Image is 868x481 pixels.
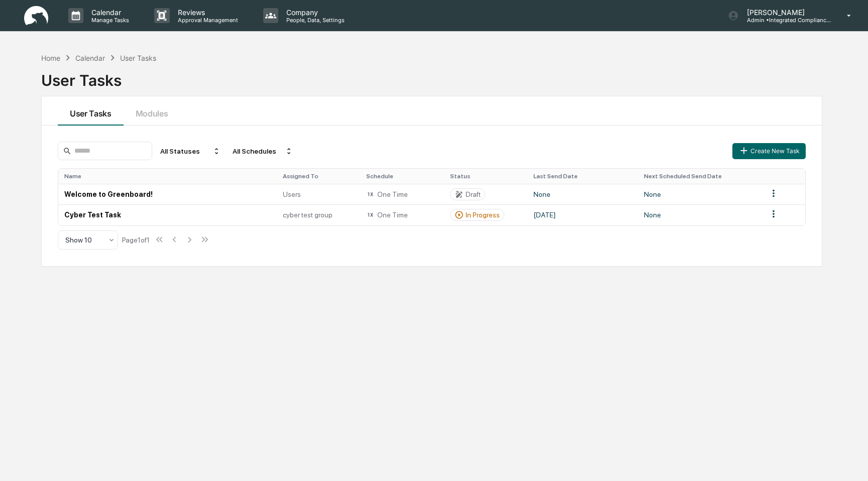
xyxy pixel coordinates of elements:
[156,143,225,159] div: All Statuses
[120,54,156,62] div: User Tasks
[278,17,350,24] p: People, Data, Settings
[732,143,806,159] button: Create New Task
[58,96,124,126] button: User Tasks
[75,54,105,62] div: Calendar
[466,211,500,219] div: In Progress
[527,184,638,204] td: None
[366,210,438,219] div: One Time
[366,190,438,199] div: One Time
[277,169,360,184] th: Assigned To
[278,8,350,17] p: Company
[638,184,762,204] td: None
[58,204,277,225] td: Cyber Test Task
[283,190,301,198] span: Users
[170,17,243,24] p: Approval Management
[41,63,822,89] div: User Tasks
[444,169,527,184] th: Status
[83,17,134,24] p: Manage Tasks
[527,169,638,184] th: Last Send Date
[58,184,277,204] td: Welcome to Greenboard!
[739,8,832,17] p: [PERSON_NAME]
[170,8,243,17] p: Reviews
[58,169,277,184] th: Name
[83,8,134,17] p: Calendar
[124,96,180,126] button: Modules
[229,143,297,159] div: All Schedules
[360,169,444,184] th: Schedule
[466,190,481,198] div: Draft
[283,211,333,219] span: cyber test group
[122,236,150,244] div: Page 1 of 1
[638,169,762,184] th: Next Scheduled Send Date
[739,17,832,24] p: Admin • Integrated Compliance Advisors - Consultants
[24,6,48,26] img: logo
[527,204,638,225] td: [DATE]
[638,204,762,225] td: None
[41,54,60,62] div: Home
